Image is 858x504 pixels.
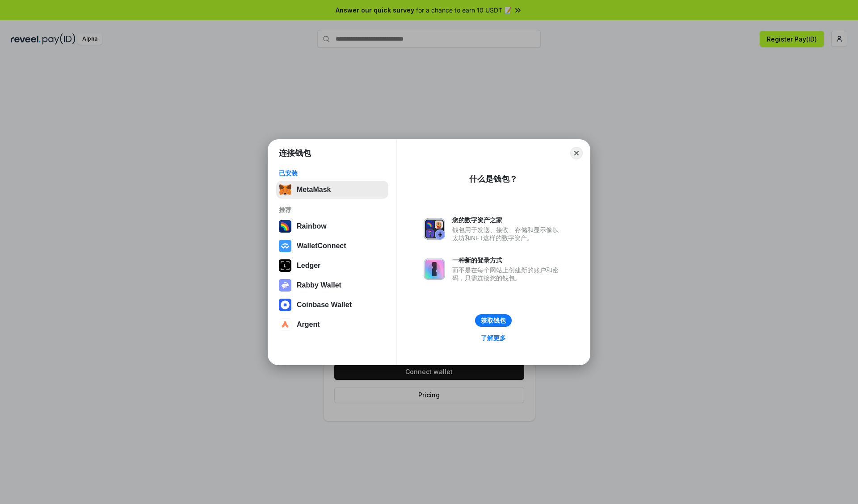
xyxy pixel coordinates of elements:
[570,147,583,159] button: Close
[297,281,341,289] div: Rabby Wallet
[475,332,511,344] a: 了解更多
[279,259,291,272] img: svg+xml,%3Csvg%20xmlns%3D%22http%3A%2F%2Fwww.w3.org%2F2000%2Fsvg%22%20width%3D%2228%22%20height%3...
[279,206,386,214] div: 推荐
[276,217,388,235] button: Rainbow
[279,240,291,252] img: svg+xml,%3Csvg%20width%3D%2228%22%20height%3D%2228%22%20viewBox%3D%220%200%2028%2028%22%20fill%3D...
[452,266,563,282] div: 而不是在每个网站上创建新的账户和密码，只需连接您的钱包。
[279,318,291,331] img: svg+xml,%3Csvg%20width%3D%2228%22%20height%3D%2228%22%20viewBox%3D%220%200%2028%2028%22%20fill%3D...
[297,222,327,230] div: Rainbow
[276,257,388,275] button: Ledger
[279,279,291,292] img: svg+xml,%3Csvg%20xmlns%3D%22http%3A%2F%2Fwww.w3.org%2F2000%2Fsvg%22%20fill%3D%22none%22%20viewBox...
[279,220,291,233] img: svg+xml,%3Csvg%20width%3D%22120%22%20height%3D%22120%22%20viewBox%3D%220%200%20120%20120%22%20fil...
[481,317,506,325] div: 获取钱包
[276,296,388,314] button: Coinbase Wallet
[297,321,320,329] div: Argent
[279,148,311,158] h1: 连接钱包
[475,314,512,327] button: 获取钱包
[469,174,517,184] div: 什么是钱包？
[452,216,563,224] div: 您的数字资产之家
[424,258,445,280] img: svg+xml,%3Csvg%20xmlns%3D%22http%3A%2F%2Fwww.w3.org%2F2000%2Fsvg%22%20fill%3D%22none%22%20viewBox...
[279,169,386,177] div: 已安装
[481,334,506,342] div: 了解更多
[452,256,563,264] div: 一种新的登录方式
[279,183,291,196] img: svg+xml,%3Csvg%20fill%3D%22none%22%20height%3D%2233%22%20viewBox%3D%220%200%2035%2033%22%20width%...
[297,186,331,194] div: MetaMask
[276,276,388,294] button: Rabby Wallet
[276,181,388,199] button: MetaMask
[276,237,388,255] button: WalletConnect
[297,262,320,270] div: Ledger
[297,242,346,250] div: WalletConnect
[276,316,388,333] button: Argent
[297,301,352,309] div: Coinbase Wallet
[279,299,291,311] img: svg+xml,%3Csvg%20width%3D%2228%22%20height%3D%2228%22%20viewBox%3D%220%200%2028%2028%22%20fill%3D...
[424,218,445,240] img: svg+xml,%3Csvg%20xmlns%3D%22http%3A%2F%2Fwww.w3.org%2F2000%2Fsvg%22%20fill%3D%22none%22%20viewBox...
[452,226,563,242] div: 钱包用于发送、接收、存储和显示像以太坊和NFT这样的数字资产。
